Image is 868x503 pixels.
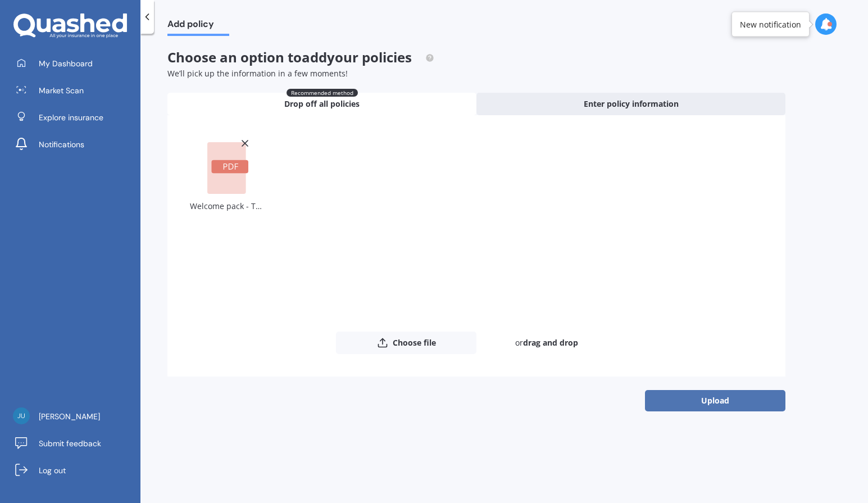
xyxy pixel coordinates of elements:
span: My Dashboard [39,58,93,69]
span: Recommended method [287,89,358,97]
span: Submit feedback [39,438,101,449]
span: Add policy [167,19,229,34]
span: [PERSON_NAME] [39,411,100,422]
a: Market Scan [8,79,140,102]
span: to add your policies [288,48,412,66]
a: Log out [8,459,140,482]
b: drag and drop [523,337,578,348]
button: Upload [645,390,785,411]
span: Choose an option [167,48,434,66]
span: Enter policy information [584,98,679,110]
a: Explore insurance [8,106,140,129]
a: Submit feedback [8,432,140,455]
span: Log out [39,465,66,476]
div: or [476,332,617,354]
span: Explore insurance [39,112,103,123]
a: Notifications [8,133,140,156]
img: b098fd21a97e2103b915261ee479d459 [13,407,30,424]
div: Welcome pack - Tower - Demo Doc.pdf [190,198,266,214]
a: My Dashboard [8,52,140,75]
span: We’ll pick up the information in a few moments! [167,68,348,79]
button: Choose file [336,332,476,354]
a: [PERSON_NAME] [8,405,140,428]
div: New notification [740,19,801,30]
span: Notifications [39,139,84,150]
span: Drop off all policies [284,98,360,110]
span: Market Scan [39,85,84,96]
